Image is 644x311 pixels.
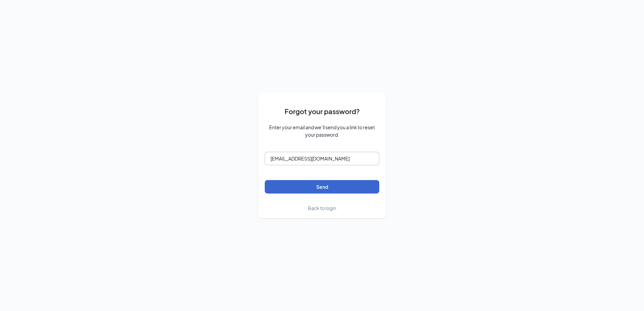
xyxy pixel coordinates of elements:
[308,204,336,212] a: Back to login
[265,180,379,194] button: Send
[285,106,360,116] span: Forgot your password?
[265,124,379,138] span: Enter your email and we’ll send you a link to reset your password.
[308,205,336,211] span: Back to login
[265,152,379,165] input: Email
